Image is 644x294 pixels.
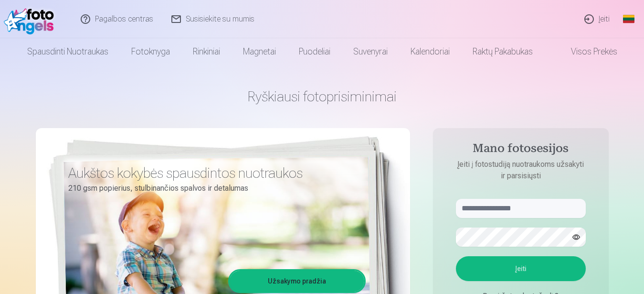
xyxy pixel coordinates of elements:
a: Visos prekės [544,38,629,65]
h1: Ryškiausi fotoprisiminimai [36,88,609,105]
a: Suvenyrai [342,38,399,65]
a: Puodeliai [287,38,342,65]
a: Magnetai [232,38,287,65]
a: Rinkiniai [181,38,232,65]
img: /fa2 [4,4,59,34]
p: Įeiti į fotostudiją nuotraukoms užsakyti ir parsisiųsti [446,159,595,182]
a: Fotoknyga [120,38,181,65]
h4: Mano fotosesijos [446,142,595,159]
a: Kalendoriai [399,38,461,65]
h3: Aukštos kokybės spausdintos nuotraukos [68,164,359,182]
button: Įeiti [456,256,586,281]
p: 210 gsm popierius, stulbinančios spalvos ir detalumas [68,182,359,195]
a: Raktų pakabukas [461,38,544,65]
a: Spausdinti nuotraukas [16,38,120,65]
a: Užsakymo pradžia [230,271,364,292]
